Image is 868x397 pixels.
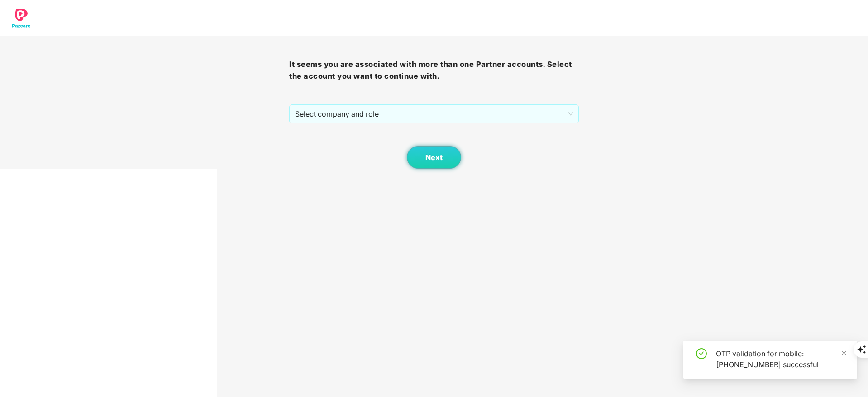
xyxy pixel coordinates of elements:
span: Next [425,153,443,162]
span: Select company and role [295,105,572,123]
button: Next [407,146,461,169]
span: close [841,350,847,356]
h3: It seems you are associated with more than one Partner accounts. Select the account you want to c... [289,59,578,82]
span: check-circle [696,348,707,359]
div: OTP validation for mobile: [PHONE_NUMBER] successful [716,348,846,370]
